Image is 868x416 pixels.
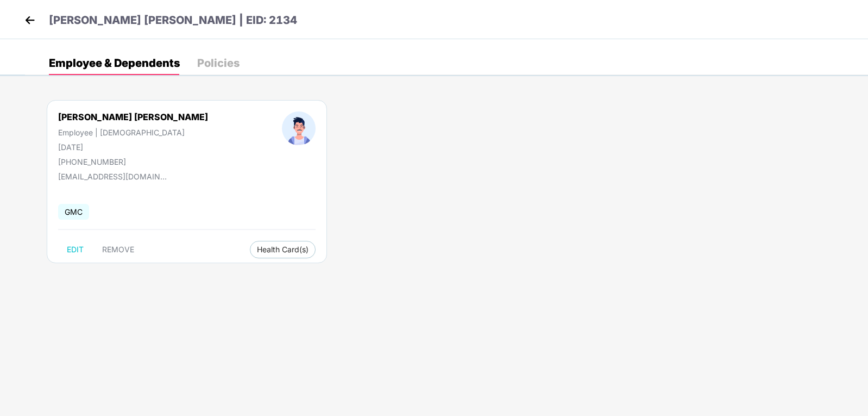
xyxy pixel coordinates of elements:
img: back [22,12,38,28]
span: Health Card(s) [257,247,309,252]
div: Policies [197,58,240,69]
span: REMOVE [102,245,134,254]
button: EDIT [58,241,92,258]
button: REMOVE [93,241,143,258]
button: Health Card(s) [250,241,316,258]
div: Employee | [DEMOGRAPHIC_DATA] [58,128,208,137]
div: [DATE] [58,142,208,152]
img: profileImage [282,111,316,145]
span: GMC [58,204,89,220]
span: EDIT [67,245,84,254]
div: [EMAIL_ADDRESS][DOMAIN_NAME] [58,172,167,181]
p: [PERSON_NAME] [PERSON_NAME] | EID: 2134 [49,12,297,29]
div: [PERSON_NAME] [PERSON_NAME] [58,111,208,122]
div: [PHONE_NUMBER] [58,157,208,166]
div: Employee & Dependents [49,58,180,69]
